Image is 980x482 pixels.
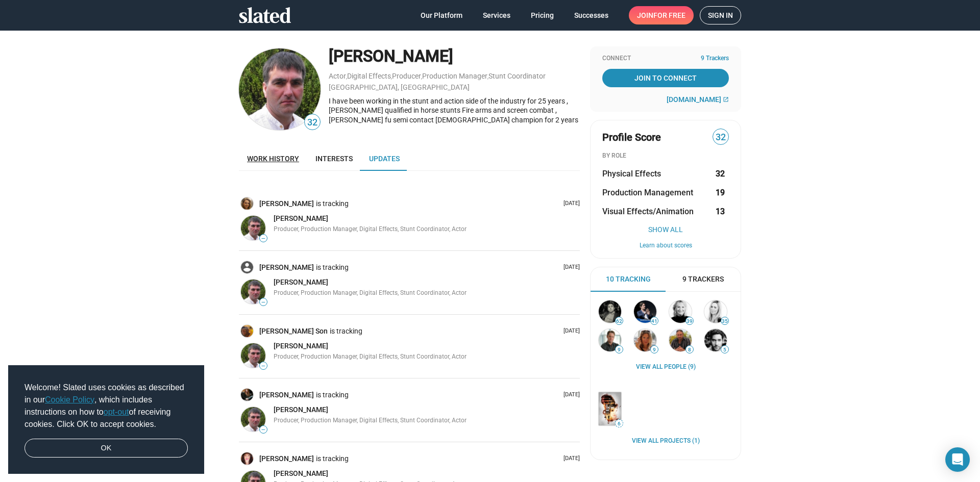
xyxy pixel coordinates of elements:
[45,395,94,404] a: Cookie Policy
[412,6,471,24] a: Our Platform
[616,347,623,353] span: 9
[559,391,580,399] p: [DATE]
[274,469,328,478] a: [PERSON_NAME]
[274,214,328,223] a: [PERSON_NAME]
[559,455,580,463] p: [DATE]
[274,278,328,286] span: [PERSON_NAME]
[602,55,729,63] div: Connect
[574,6,608,24] span: Successes
[274,341,328,351] a: [PERSON_NAME]
[241,216,265,240] img: Kevin Smith
[602,242,729,250] button: Learn about scores
[241,343,265,368] img: Kevin Smith
[347,72,391,80] a: Digital Effects
[239,48,321,130] img: Kevin Smith
[721,318,728,324] span: 35
[531,6,554,24] span: Pricing
[653,6,685,24] span: for free
[329,83,470,91] a: [GEOGRAPHIC_DATA], [GEOGRAPHIC_DATA]
[716,206,725,217] strong: 13
[634,329,656,351] img: Caroline Spence
[686,347,693,353] span: 8
[274,405,328,415] a: [PERSON_NAME]
[241,261,253,273] img: Robert Stefano
[274,214,328,222] span: [PERSON_NAME]
[247,155,299,163] span: Work history
[616,318,623,324] span: 62
[346,74,347,80] span: ,
[239,146,307,171] a: Work history
[307,146,361,171] a: Interests
[241,325,253,337] img: Cole Son
[559,264,580,271] p: [DATE]
[8,365,204,474] div: cookieconsent
[487,74,488,80] span: ,
[421,6,462,24] span: Our Platform
[599,300,621,323] img: David Gilbery
[421,74,422,80] span: ,
[361,146,408,171] a: Updates
[559,327,580,335] p: [DATE]
[566,6,617,24] a: Successes
[316,390,351,400] span: is tracking
[723,96,729,103] mat-icon: open_in_new
[945,447,970,472] div: Open Intercom Messenger
[602,206,694,217] span: Visual Effects/Animation
[669,300,692,323] img: Shelly Bancroft
[629,6,694,24] a: Joinfor free
[104,408,129,416] a: opt-out
[716,168,725,179] strong: 32
[316,199,351,209] span: is tracking
[241,452,253,465] img: Erica Steele
[274,277,328,287] a: [PERSON_NAME]
[721,347,728,353] span: 5
[686,318,693,324] span: 39
[260,363,267,369] span: —
[274,342,328,350] span: [PERSON_NAME]
[636,363,696,371] a: View all People (9)
[259,454,316,464] a: [PERSON_NAME]
[523,6,562,24] a: Pricing
[241,280,265,304] img: Kevin Smith
[616,421,623,427] span: 6
[259,263,316,272] a: [PERSON_NAME]
[274,289,467,296] span: Producer, Production Manager, Digital Effects, Stunt Coordinator, Actor
[329,45,580,67] div: [PERSON_NAME]
[241,197,253,210] img: Megan Hughes
[713,131,728,144] span: 32
[274,405,328,414] span: [PERSON_NAME]
[716,187,725,198] strong: 19
[602,131,661,144] span: Profile Score
[669,329,692,351] img: James Smith
[597,390,623,427] a: Do Something, Jake
[602,168,661,179] span: Physical Effects
[606,274,651,284] span: 10 Tracking
[634,300,656,323] img: Stephan Paternot
[274,417,467,424] span: Producer, Production Manager, Digital Effects, Stunt Coordinator, Actor
[24,382,188,430] span: Welcome! Slated uses cookies as described in our , which includes instructions on how to of recei...
[315,155,353,163] span: Interests
[637,6,685,24] span: Join
[599,329,621,351] img: Ed Bergtold
[422,72,487,80] a: Production Manager
[632,437,700,445] a: View all Projects (1)
[369,155,400,163] span: Updates
[559,200,580,208] p: [DATE]
[329,72,346,80] a: Actor
[708,7,733,24] span: Sign in
[316,263,351,272] span: is tracking
[260,299,267,305] span: —
[259,199,316,209] a: [PERSON_NAME]
[241,389,253,401] img: Mike Hall
[305,116,320,130] span: 32
[700,6,741,24] a: Sign in
[274,469,328,477] span: [PERSON_NAME]
[330,326,364,336] span: is tracking
[602,187,693,198] span: Production Management
[329,96,580,125] div: I have been working in the stunt and action side of the industry for 25 years , [PERSON_NAME] qua...
[651,347,658,353] span: 9
[602,225,729,234] button: Show All
[602,152,729,160] div: BY ROLE
[259,326,330,336] a: [PERSON_NAME] Son
[651,318,658,324] span: 41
